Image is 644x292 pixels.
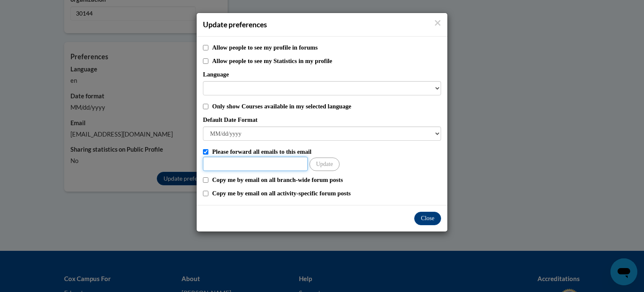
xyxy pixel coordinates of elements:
label: Copy me by email on all branch-wide forum posts [212,175,441,184]
label: Allow people to see my Statistics in my profile [212,56,441,66]
label: Language [203,70,441,79]
label: Default Date Format [203,115,441,124]
label: Only show Courses available in my selected language [212,102,441,111]
input: Other Email [203,157,308,171]
label: Please forward all emails to this email [212,147,441,156]
label: Allow people to see my profile in forums [212,43,441,52]
label: Copy me by email on all activity-specific forum posts [212,189,441,198]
